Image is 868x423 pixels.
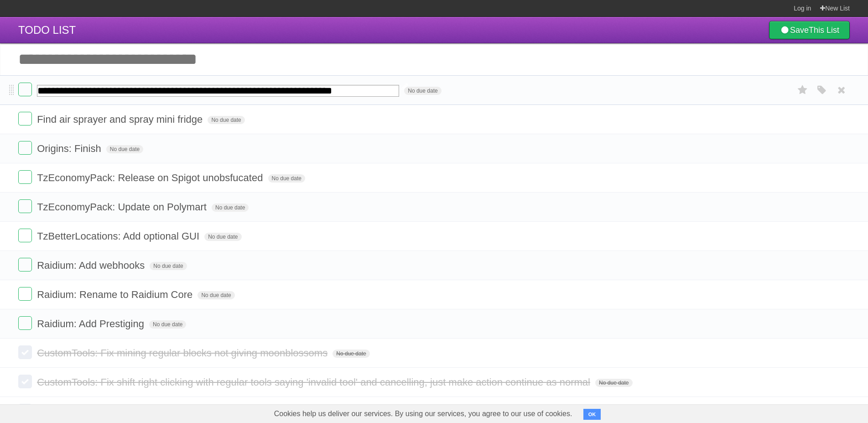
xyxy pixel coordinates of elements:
[204,233,241,241] span: No due date
[18,375,32,388] label: Done
[794,83,811,98] label: Star task
[37,376,593,388] span: CustomTools: Fix shift right clicking with regular tools saying 'invalid tool' and cancelling, ju...
[265,405,582,423] span: Cookies help us deliver our services. By using our services, you agree to our use of cookies.
[333,350,369,358] span: No due date
[37,114,205,125] span: Find air sprayer and spray mini fridge
[268,174,305,183] span: No due date
[37,318,146,329] span: Raidium: Add Prestiging
[404,87,441,95] span: No due date
[18,112,32,125] label: Done
[150,262,187,270] span: No due date
[208,116,244,124] span: No due date
[149,320,186,329] span: No due date
[37,260,147,271] span: Raidium: Add webhooks
[18,316,32,330] label: Done
[583,409,601,420] button: OK
[212,204,249,212] span: No due date
[18,287,32,301] label: Done
[18,404,32,418] label: Done
[769,21,850,39] a: SaveThis List
[18,258,32,272] label: Done
[18,345,32,359] label: Done
[18,229,32,242] label: Done
[18,199,32,213] label: Done
[18,83,32,96] label: Done
[37,143,104,154] span: Origins: Finish
[809,26,839,35] b: This List
[37,172,265,183] span: TzEconomyPack: Release on Spigot unobsfucated
[18,24,76,36] span: TODO LIST
[18,141,32,155] label: Done
[595,379,632,387] span: No due date
[198,291,234,299] span: No due date
[18,170,32,184] label: Done
[37,289,195,300] span: Raidium: Rename to Raidium Core
[37,347,330,359] span: CustomTools: Fix mining regular blocks not giving moonblossoms
[106,145,143,153] span: No due date
[37,201,209,213] span: TzEconomyPack: Update on Polymart
[37,230,202,242] span: TzBetterLocations: Add optional GUI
